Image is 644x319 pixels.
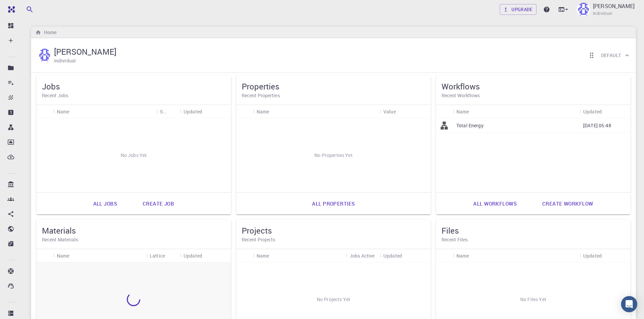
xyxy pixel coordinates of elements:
h5: Properties [242,81,425,92]
button: Sort [269,106,280,117]
div: Updated [383,249,402,262]
button: Reorder cards [585,49,598,62]
h6: Recent Materials [42,236,225,243]
img: bhargava [577,3,590,16]
h6: Recent Properties [242,92,425,99]
div: Name [253,105,380,118]
div: Status [157,105,180,118]
img: logo [5,6,15,13]
a: Create job [135,195,182,212]
div: Name [456,249,469,262]
button: Sort [469,106,480,117]
a: All workflows [466,195,524,212]
div: Icon [37,249,53,262]
div: Updated [180,249,231,262]
button: Sort [396,106,407,117]
h5: [PERSON_NAME] [54,46,116,57]
h6: Recent Workflows [442,92,625,99]
h6: Recent Files [442,236,625,243]
div: No Jobs Yet [37,118,231,192]
h6: Home [41,29,56,36]
button: Sort [166,106,177,117]
div: Updated [184,249,202,262]
a: Upgrade [500,4,536,15]
a: All jobs [86,195,124,212]
div: Value [380,105,431,118]
div: Icon [236,105,253,118]
h5: Materials [42,225,225,236]
p: [PERSON_NAME] [593,2,635,10]
h6: Recent Projects [242,236,425,243]
nav: breadcrumb [34,29,58,36]
h6: Individual [54,57,76,64]
div: Open Intercom Messenger [621,296,637,312]
button: Sort [602,106,613,117]
p: Total Energy [456,122,483,129]
div: Updated [180,105,231,118]
button: Sort [469,250,480,261]
div: Name [453,105,580,118]
div: Name [53,105,157,118]
div: Name [456,105,469,118]
div: Name [53,249,146,262]
h5: Projects [242,225,425,236]
div: Jobs Active [346,249,380,262]
button: Sort [202,250,213,261]
div: Name [453,249,580,262]
div: Updated [580,249,630,262]
div: Name [257,249,269,262]
div: Icon [236,249,253,262]
button: Sort [70,250,80,261]
div: Name [57,105,70,118]
button: Sort [165,250,176,261]
div: No Properties Yet [236,118,431,192]
div: Status [160,105,166,118]
div: bhargava[PERSON_NAME]IndividualReorder cardsDefault [31,38,636,73]
div: Icon [436,249,453,262]
div: Lattice [150,249,165,262]
div: Updated [583,249,602,262]
div: Name [257,105,269,118]
div: Jobs Active [350,249,375,262]
button: Sort [70,106,80,117]
button: Sort [402,250,413,261]
h6: Recent Jobs [42,92,225,99]
img: bhargava [38,49,51,62]
div: Updated [580,105,630,118]
div: Updated [184,105,202,118]
div: Updated [583,105,602,118]
div: Value [383,105,396,118]
button: Sort [269,250,280,261]
div: Updated [380,249,431,262]
span: Support [14,5,38,11]
div: Name [57,249,70,262]
div: Icon [37,105,53,118]
span: Individual [593,10,612,17]
h5: Workflows [442,81,625,92]
button: Sort [602,250,613,261]
div: Name [253,249,346,262]
div: Icon [436,105,453,118]
h5: Jobs [42,81,225,92]
h5: Files [442,225,625,236]
button: Sort [202,106,213,117]
h6: Default [601,52,621,59]
div: Lattice [146,249,180,262]
p: [DATE] 05:48 [583,122,611,129]
a: All properties [305,195,362,212]
a: Create workflow [535,195,600,212]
